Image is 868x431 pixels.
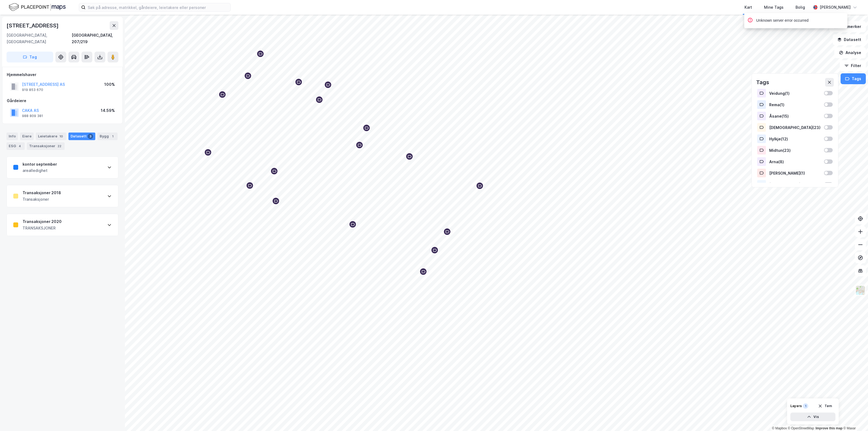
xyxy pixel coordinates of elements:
[23,167,57,174] div: arealledighet
[204,148,212,156] div: Map marker
[443,228,451,236] div: Map marker
[23,161,57,168] div: kontor september
[834,47,866,58] button: Analyse
[769,91,821,96] div: Veidung ( 1 )
[218,90,226,99] div: Map marker
[27,142,65,150] div: Transaksjoner
[840,60,866,71] button: Filter
[790,413,835,421] button: Vis
[405,152,414,161] div: Map marker
[272,197,280,205] div: Map marker
[769,182,821,187] div: [PERSON_NAME] ( 6 )
[246,181,254,190] div: Map marker
[756,78,769,87] div: Tags
[68,133,95,140] div: Datasett
[7,52,53,62] button: Tag
[764,4,784,11] div: Mine Tags
[104,81,115,88] div: 100%
[22,88,43,92] div: 919 853 670
[756,17,809,24] div: Unknown server error occurred
[769,125,821,130] div: [DEMOGRAPHIC_DATA] ( 23 )
[86,3,231,11] input: Søk på adresse, matrikkel, gårdeiere, leietakere eller personer
[20,133,34,140] div: Eiere
[97,133,118,140] div: Bygg
[7,71,118,78] div: Hjemmelshaver
[419,268,427,276] div: Map marker
[17,143,23,149] div: 4
[7,21,60,30] div: [STREET_ADDRESS]
[56,143,62,149] div: 22
[23,190,61,196] div: Transaksjoner 2018
[355,141,364,149] div: Map marker
[295,78,303,86] div: Map marker
[855,285,866,295] img: Z
[349,220,357,228] div: Map marker
[772,426,787,430] a: Mapbox
[7,133,18,140] div: Info
[110,134,115,139] div: 1
[841,405,868,431] iframe: Chat Widget
[816,426,842,430] a: Improve this map
[769,137,821,141] div: Hylkje ( 12 )
[769,171,821,175] div: [PERSON_NAME] ( 1 )
[769,159,821,164] div: Arna ( 8 )
[7,32,72,45] div: [GEOGRAPHIC_DATA], [GEOGRAPHIC_DATA]
[769,148,821,153] div: Midtun ( 23 )
[796,4,805,11] div: Bolig
[36,133,66,140] div: Leietakere
[820,4,851,11] div: [PERSON_NAME]
[23,218,62,225] div: Transaksjoner 2020
[23,196,61,203] div: Transaksjoner
[9,2,66,12] img: logo.f888ab2527a4732fd821a326f86c7f29.svg
[841,73,866,84] button: Tags
[788,426,814,430] a: OpenStreetMap
[270,167,278,175] div: Map marker
[744,4,752,11] div: Kart
[58,134,64,139] div: 10
[790,404,802,408] div: Layers
[315,96,323,104] div: Map marker
[88,134,93,139] div: 3
[7,142,25,150] div: ESG
[769,102,821,107] div: Rema ( 1 )
[769,114,821,118] div: Åsane ( 15 )
[256,50,264,58] div: Map marker
[7,97,118,104] div: Gårdeiere
[72,32,118,45] div: [GEOGRAPHIC_DATA], 207/219
[362,124,371,132] div: Map marker
[22,114,43,118] div: 988 809 381
[803,403,808,409] div: 1
[23,225,62,231] div: TRANSAKSJONER
[431,246,439,254] div: Map marker
[101,107,115,114] div: 14.59%
[833,34,866,45] button: Datasett
[324,81,332,89] div: Map marker
[244,72,252,80] div: Map marker
[815,402,835,410] button: Tøm
[476,182,484,190] div: Map marker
